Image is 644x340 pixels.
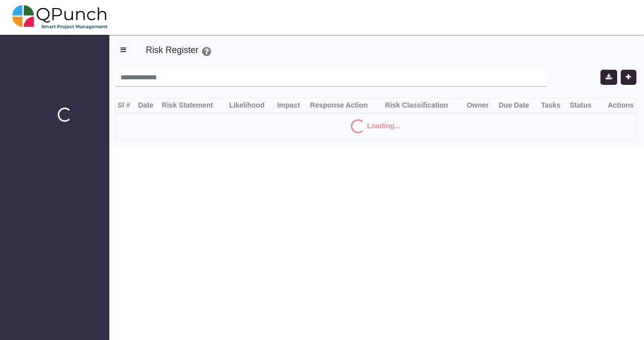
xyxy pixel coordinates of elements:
a: Help [202,46,211,59]
div: Risk Classification [385,100,463,111]
strong: Loading... [367,122,400,130]
div: Tasks [541,100,566,111]
img: qpunch-sp.fa6292f.png [12,2,108,32]
div: Risk Statement [162,100,225,111]
div: Sl # [117,100,134,111]
div: Status [570,100,597,111]
div: Impact [277,100,306,111]
div: Due Date [499,100,537,111]
div: Response Action [310,100,381,111]
div: Actions [601,100,634,111]
div: Likelihood [229,100,273,111]
div: Date [138,100,158,111]
div: Owner [467,100,495,111]
h5: Risk Register [146,42,198,56]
